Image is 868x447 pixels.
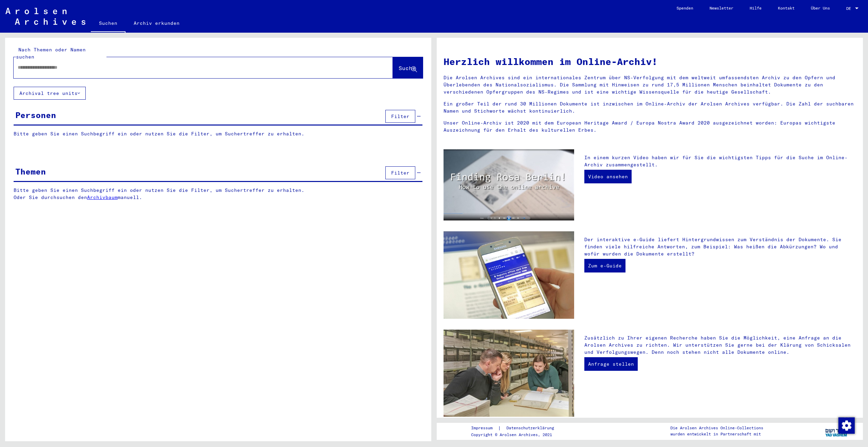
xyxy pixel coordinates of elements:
div: Personen [15,109,56,121]
a: Archiv erkunden [126,15,188,31]
a: Datenschutzerklärung [501,425,562,432]
p: Der interaktive e-Guide liefert Hintergrundwissen zum Verständnis der Dokumente. Sie finden viele... [584,236,856,258]
p: Bitte geben Sie einen Suchbegriff ein oder nutzen Sie die Filter, um Suchertreffer zu erhalten. O... [14,187,423,201]
p: Die Arolsen Archives sind ein internationales Zentrum über NS-Verfolgung mit dem weltweit umfasse... [444,74,856,96]
img: eguide.jpg [444,231,574,319]
a: Suchen [91,15,126,33]
img: inquiries.jpg [444,330,574,417]
mat-label: Nach Themen oder Namen suchen [16,47,86,60]
p: Bitte geben Sie einen Suchbegriff ein oder nutzen Sie die Filter, um Suchertreffer zu erhalten. [14,130,422,137]
div: Themen [15,165,46,178]
img: video.jpg [444,149,574,220]
button: Suche [393,57,423,78]
a: Archivbaum [87,194,118,200]
button: Filter [385,166,415,179]
a: Impressum [471,425,498,432]
img: yv_logo.png [824,423,849,440]
div: Zustimmung ändern [838,417,854,433]
button: Archival tree units [14,87,86,100]
p: In einem kurzen Video haben wir für Sie die wichtigsten Tipps für die Suche im Online-Archiv zusa... [584,154,856,168]
button: Filter [385,110,415,123]
img: Arolsen_neg.svg [5,8,85,25]
span: Suche [399,65,416,71]
h1: Herzlich willkommen im Online-Archiv! [444,54,856,69]
a: Zum e-Guide [584,259,625,272]
span: DE [846,6,854,11]
img: Zustimmung ändern [838,417,855,434]
p: Copyright © Arolsen Archives, 2021 [471,432,562,438]
p: Die Arolsen Archives Online-Collections [670,425,763,431]
span: Filter [391,170,410,176]
a: Anfrage stellen [584,357,638,371]
a: Video ansehen [584,170,632,183]
p: Ein großer Teil der rund 30 Millionen Dokumente ist inzwischen im Online-Archiv der Arolsen Archi... [444,100,856,115]
p: Unser Online-Archiv ist 2020 mit dem European Heritage Award / Europa Nostra Award 2020 ausgezeic... [444,119,856,134]
span: Filter [391,113,410,119]
p: Zusätzlich zu Ihrer eigenen Recherche haben Sie die Möglichkeit, eine Anfrage an die Arolsen Arch... [584,334,856,356]
div: | [471,425,562,432]
p: wurden entwickelt in Partnerschaft mit [670,431,763,437]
